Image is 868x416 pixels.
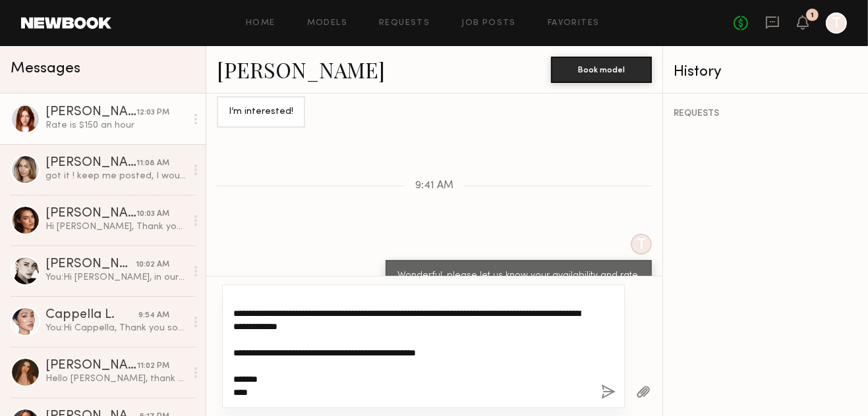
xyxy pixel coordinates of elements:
[674,109,858,118] div: REQUESTS
[551,57,652,83] button: Book model
[138,309,169,322] div: 9:54 AM
[307,19,347,28] a: Models
[551,63,652,74] a: Book model
[674,65,858,80] div: History
[45,373,186,385] div: Hello [PERSON_NAME], thank you for reaching, I charge 100$/h . For the self created content it’s ...
[45,221,186,233] div: Hi [PERSON_NAME], Thank you for letting me know! I really appreciate it. Wishing you a great week...
[136,107,169,119] div: 12:03 PM
[397,269,640,284] div: Wonderful, please let us know your availability and rate.
[246,19,275,28] a: Home
[45,106,136,119] div: [PERSON_NAME]
[45,271,186,284] div: You: Hi [PERSON_NAME], in our dress showroom we will have our retailer clients coming in througho...
[548,19,600,28] a: Favorites
[45,119,186,132] div: Rate is $150 an hour
[826,13,847,34] a: T
[136,259,169,271] div: 10:02 AM
[461,19,516,28] a: Job Posts
[229,105,293,120] div: I’m interested!
[45,258,136,271] div: [PERSON_NAME]
[811,12,814,19] div: 1
[379,19,430,28] a: Requests
[45,207,136,221] div: [PERSON_NAME]
[45,170,186,182] div: got it ! keep me posted, I would love to be apart :) & my hourly is 150
[415,180,453,192] span: 9:41 AM
[217,55,385,84] a: [PERSON_NAME]
[137,360,169,373] div: 11:02 PM
[45,157,136,170] div: [PERSON_NAME]
[45,359,137,373] div: [PERSON_NAME]
[136,208,169,221] div: 10:03 AM
[11,61,80,76] span: Messages
[136,157,169,170] div: 11:08 AM
[45,309,138,322] div: Cappella L.
[45,322,186,334] div: You: Hi Cappella, Thank you so much for your interest in our showroom modeling opportunity with [...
